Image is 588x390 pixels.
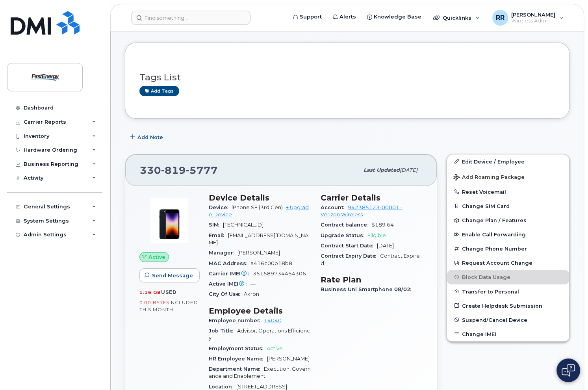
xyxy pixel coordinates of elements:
span: Add Roaming Package [453,174,525,182]
span: Employee number [209,318,264,323]
a: Support [288,9,327,25]
h3: Rate Plan [321,275,423,284]
button: Request Account Change [447,256,569,270]
span: Email [209,232,228,238]
span: Support [300,13,322,21]
span: Location [209,384,236,390]
span: Wireless Admin [511,18,555,24]
span: Active [267,345,283,351]
span: [PERSON_NAME] [267,356,310,362]
span: [PERSON_NAME] [237,250,280,256]
button: Change Plan / Features [447,213,569,227]
span: Advisor, Operations Efficiency [209,328,310,341]
span: — [250,281,256,287]
span: Contract Start Date [321,243,377,249]
img: Open chat [562,364,575,377]
button: Transfer to Personal [447,284,569,299]
span: used [161,289,177,295]
h3: Employee Details [209,306,311,316]
h3: Tags List [139,72,555,82]
span: [EMAIL_ADDRESS][DOMAIN_NAME] [209,232,308,245]
button: Suspend/Cancel Device [447,313,569,327]
span: HR Employee Name [209,356,267,362]
span: Contract balance [321,222,371,228]
button: Change SIM Card [447,199,569,213]
span: Department Name [209,366,264,372]
span: $189.64 [371,222,394,228]
a: Edit Device / Employee [447,154,569,169]
span: Device [209,204,232,210]
button: Send Message [139,268,200,282]
span: 0.00 Bytes [139,300,169,305]
span: Active [148,253,165,261]
h3: Device Details [209,193,311,202]
span: Account [321,204,348,210]
span: Enable Call Forwarding [462,232,526,238]
span: Contract Expiry Date [321,253,380,259]
span: Alerts [339,13,356,21]
span: Eligible [367,232,386,238]
span: SIM [209,222,223,228]
span: Akron [244,291,259,297]
div: Ryan Roman [487,10,569,26]
button: Reset Voicemail [447,185,569,199]
span: MAC Address [209,260,250,266]
span: [DATE] [400,167,417,173]
span: a416c00b18b8 [250,260,292,266]
span: Contract Expired [321,253,420,266]
span: Manager [209,250,237,256]
span: Employment Status [209,345,267,351]
span: Last updated [364,167,400,173]
a: Alerts [327,9,362,25]
span: iPhone SE (3rd Gen) [232,204,283,210]
span: Upgrade Status [321,232,367,238]
span: 330 [140,164,218,176]
button: Block Data Usage [447,270,569,284]
button: Add Roaming Package [447,169,569,185]
span: Send Message [152,272,193,279]
a: 942385123-00001 - Verizon Wireless [321,204,403,217]
a: Create Helpdesk Submission [447,299,569,313]
span: 5777 [186,164,218,176]
span: included this month [139,299,198,312]
span: Job Title [209,328,237,334]
a: Knowledge Base [362,9,427,25]
span: 819 [161,164,186,176]
span: Business Unl Smartphone 08/02 [321,286,415,292]
h3: Carrier Details [321,193,423,202]
span: Active IMEI [209,281,250,287]
span: 1.16 GB [139,290,161,295]
img: image20231002-3703462-1angbar.jpeg [146,197,193,244]
button: Enable Call Forwarding [447,227,569,241]
span: Knowledge Base [374,13,421,21]
span: 351589734454306 [253,271,306,277]
button: Change IMEI [447,327,569,341]
span: [STREET_ADDRESS] [236,384,287,390]
span: RR [496,13,505,22]
span: Carrier IMEI [209,271,253,277]
button: Change Phone Number [447,241,569,256]
span: [PERSON_NAME] [511,11,555,18]
span: Change Plan / Features [462,217,527,223]
input: Find something... [131,11,250,25]
div: Quicklinks [428,10,485,26]
a: 14040 [264,318,282,323]
span: [TECHNICAL_ID] [223,222,263,228]
button: Add Note [125,130,170,145]
span: City Of Use [209,291,244,297]
a: Add tags [139,86,179,96]
span: [DATE] [377,243,394,249]
span: Suspend/Cancel Device [462,317,527,323]
span: Add Note [137,134,163,141]
span: Quicklinks [443,15,471,21]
